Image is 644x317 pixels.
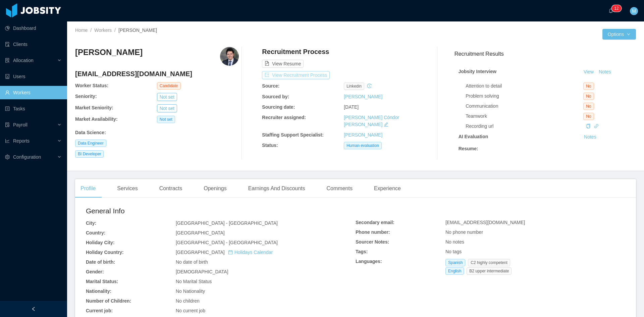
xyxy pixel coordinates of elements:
span: No notes [445,239,464,245]
i: icon: calendar [228,250,233,255]
img: df242359-698f-45fb-817f-9980025e00fe_68e5242b7505e-400w.png [220,47,239,66]
a: icon: exportView Recruitment Process [262,72,330,78]
span: Configuration [13,154,41,160]
div: Attention to detail [466,83,583,90]
a: View [581,69,596,74]
span: [GEOGRAPHIC_DATA] - [GEOGRAPHIC_DATA] [176,220,278,226]
b: Staffing Support Specialist: [262,132,324,138]
button: icon: file-textView Resume [262,60,304,68]
a: icon: profileTasks [5,102,62,115]
span: No [583,93,594,100]
b: Data Science : [75,130,106,135]
span: linkedin [344,83,364,90]
div: Teamwork [466,113,583,120]
span: No Nationality [176,288,205,294]
a: Home [75,28,88,33]
p: 2 [616,5,619,12]
i: icon: edit [384,122,388,127]
sup: 12 [611,5,621,12]
span: BI Developer [75,150,104,158]
i: icon: history [367,84,372,88]
a: icon: pie-chartDashboard [5,21,62,35]
span: Payroll [13,122,28,127]
i: icon: file-protect [5,122,10,127]
div: Copy [586,123,591,130]
span: Not set [157,116,175,123]
b: Tags: [356,249,368,254]
b: Sourcing date: [262,104,295,110]
span: No Marital Status [176,279,212,284]
h2: General Info [86,206,356,216]
div: Openings [198,179,232,198]
i: icon: copy [586,124,591,128]
h3: Recruitment Results [454,50,636,58]
b: Phone number: [356,229,390,235]
button: Optionsicon: down [602,29,636,40]
span: Human evaluation [344,142,382,149]
a: icon: calendarHolidays Calendar [228,250,273,255]
span: [DATE] [344,104,359,110]
span: No phone number [445,229,483,235]
b: Number of Children: [86,298,131,304]
a: [PERSON_NAME] Cóndor [PERSON_NAME] [344,115,399,127]
b: Nationality: [86,288,111,294]
span: Reports [13,138,30,144]
div: Services [112,179,143,198]
a: [PERSON_NAME] [344,94,382,99]
b: Market Availability: [75,116,118,122]
span: [GEOGRAPHIC_DATA] [176,230,225,235]
span: [GEOGRAPHIC_DATA] [176,250,273,255]
b: Holiday Country: [86,250,124,255]
button: Notes [581,133,599,141]
div: Problem solving [466,93,583,100]
span: [DEMOGRAPHIC_DATA] [176,269,228,274]
a: icon: link [594,123,599,129]
a: [PERSON_NAME] [344,132,382,138]
i: icon: bell [608,8,613,13]
b: Languages: [356,259,382,264]
strong: Jobsity Interview [459,69,497,74]
span: [EMAIL_ADDRESS][DOMAIN_NAME] [445,220,525,225]
a: icon: file-textView Resume [262,61,304,66]
span: Data Engineer [75,140,106,147]
div: Earnings And Discounts [243,179,311,198]
span: [GEOGRAPHIC_DATA] - [GEOGRAPHIC_DATA] [176,240,278,245]
b: Holiday City: [86,240,115,245]
strong: AI Evaluation [459,134,488,139]
b: Marital Status: [86,279,118,284]
i: icon: link [594,124,599,128]
span: [PERSON_NAME] [118,28,157,33]
button: Not set [157,93,177,101]
button: Notes [596,68,614,76]
i: icon: setting [5,155,10,159]
a: icon: userWorkers [5,86,62,99]
b: City: [86,220,96,226]
div: Recording url [466,123,583,130]
span: / [114,28,116,33]
b: Current job: [86,308,113,313]
b: Status: [262,143,278,148]
b: Source: [262,83,279,89]
span: / [90,28,92,33]
span: No children [176,298,200,304]
a: icon: robotUsers [5,70,62,83]
b: Sourcer Notes: [356,239,389,245]
i: icon: line-chart [5,139,10,143]
span: C2 highly competent [468,259,510,266]
div: Experience [369,179,406,198]
span: Spanish [445,259,465,266]
strong: Resume : [459,146,478,151]
a: icon: auditClients [5,38,62,51]
span: No date of birth [176,259,208,265]
i: icon: solution [5,58,10,63]
h4: [EMAIL_ADDRESS][DOMAIN_NAME] [75,69,239,78]
b: Seniority: [75,94,97,99]
span: No [583,103,594,110]
div: Comments [321,179,358,198]
span: Allocation [13,58,34,63]
b: Secondary email: [356,220,394,225]
div: Communication [466,103,583,110]
a: Workers [94,28,112,33]
b: Worker Status: [75,83,108,88]
h3: [PERSON_NAME] [75,47,143,58]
